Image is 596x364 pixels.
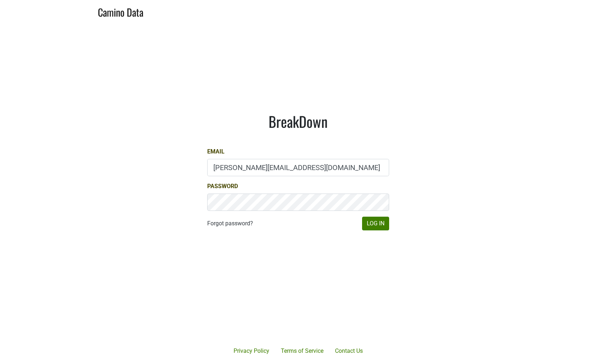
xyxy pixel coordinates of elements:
[275,344,329,358] a: Terms of Service
[207,113,389,130] h1: BreakDown
[362,217,389,230] button: Log In
[228,344,275,358] a: Privacy Policy
[207,219,253,228] a: Forgot password?
[98,3,143,20] a: Camino Data
[207,182,238,191] label: Password
[329,344,369,358] a: Contact Us
[207,147,225,156] label: Email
